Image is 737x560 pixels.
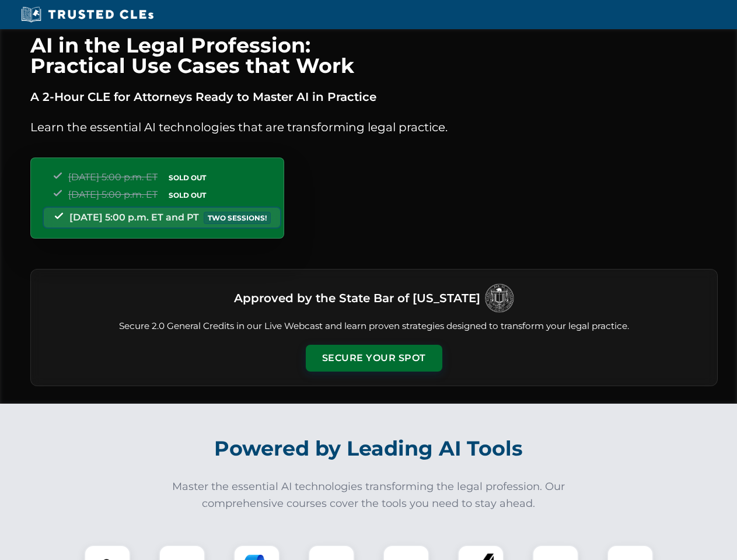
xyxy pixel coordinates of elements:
p: Learn the essential AI technologies that are transforming legal practice. [30,118,718,136]
p: A 2-Hour CLE for Attorneys Ready to Master AI in Practice [30,87,718,106]
h3: Approved by the State Bar of [US_STATE] [234,288,480,309]
p: Secure 2.0 General Credits in our Live Webcast and learn proven strategies designed to transform ... [45,320,703,333]
span: [DATE] 5:00 p.m. ET [68,189,158,200]
span: [DATE] 5:00 p.m. ET [68,171,158,183]
h1: AI in the Legal Profession: Practical Use Cases that Work [30,35,718,76]
p: Master the essential AI technologies transforming the legal profession. Our comprehensive courses... [165,478,573,512]
img: Trusted CLEs [18,6,157,23]
span: SOLD OUT [165,171,210,184]
button: Secure Your Spot [306,345,442,372]
span: SOLD OUT [165,189,210,201]
img: Logo [485,283,514,313]
h2: Powered by Leading AI Tools [46,428,692,469]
